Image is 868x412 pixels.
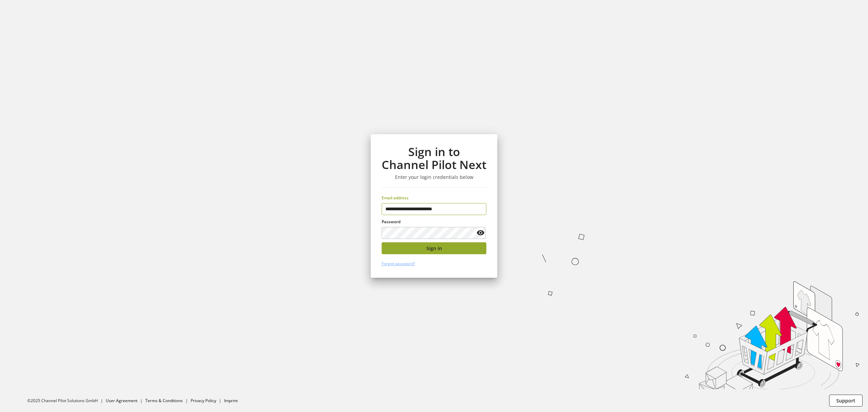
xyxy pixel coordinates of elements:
span: Support [836,397,855,404]
span: Sign in [426,245,442,252]
a: User Agreement [106,398,137,403]
a: Forgot password? [382,261,415,266]
h1: Sign in to Channel Pilot Next [382,145,486,171]
h3: Enter your login credentials below [382,174,486,180]
a: Terms & Conditions [145,398,183,403]
span: Email address [382,195,409,201]
button: Support [829,395,863,407]
span: Password [382,219,400,225]
button: Sign in [382,242,486,254]
a: Imprint [224,398,238,403]
a: Privacy Policy [191,398,216,403]
li: ©2025 Channel Pilot Solutions GmbH [27,398,106,404]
